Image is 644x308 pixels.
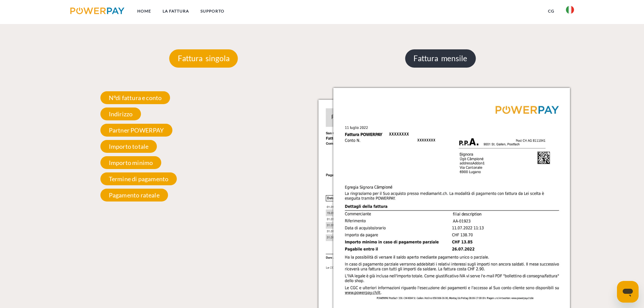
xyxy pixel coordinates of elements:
[195,5,230,17] a: Supporto
[566,6,574,14] img: it
[157,5,195,17] a: LA FATTURA
[100,91,170,104] span: N°di fattura e conto
[405,49,476,68] p: Fattura mensile
[617,281,639,303] iframe: Pulsante per aprire la finestra di messaggistica
[100,156,162,169] span: Importo minimo
[100,172,177,185] span: Termine di pagamento
[100,108,141,120] span: Indirizzo
[100,189,168,202] span: Pagamento rateale
[542,5,560,17] a: CG
[100,124,172,137] span: Partner POWERPAY
[70,7,125,14] img: logo-powerpay.svg
[132,5,157,17] a: Home
[169,49,238,68] p: Fattura singola
[100,140,157,153] span: Importo totale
